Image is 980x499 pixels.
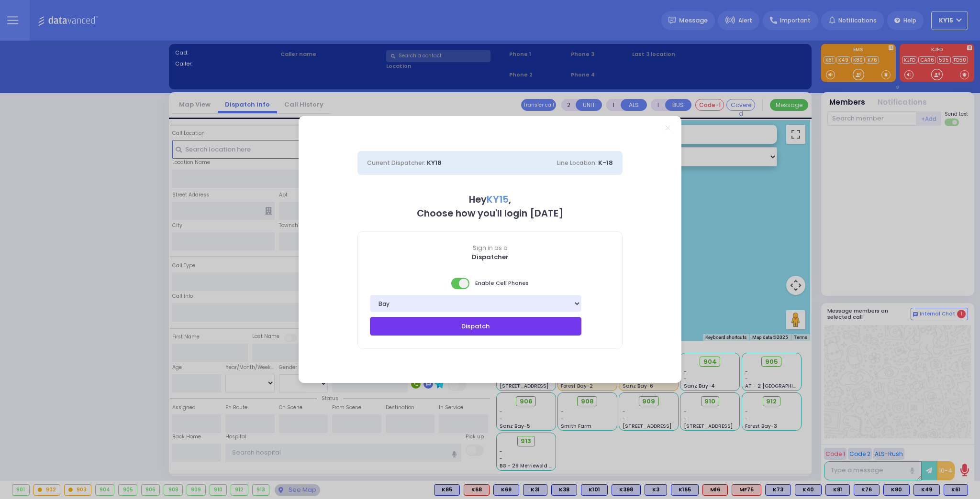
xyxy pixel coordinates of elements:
span: KY18 [427,158,442,167]
span: KY15 [487,193,509,206]
a: Close [665,125,670,130]
span: Enable Cell Phones [451,277,529,290]
span: Current Dispatcher: [367,159,425,167]
b: Hey , [469,193,511,206]
b: Choose how you'll login [DATE] [417,207,563,220]
span: Sign in as a [358,244,622,252]
span: K-18 [598,158,613,167]
span: Line Location: [557,159,597,167]
b: Dispatcher [472,252,509,261]
button: Dispatch [370,317,581,335]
